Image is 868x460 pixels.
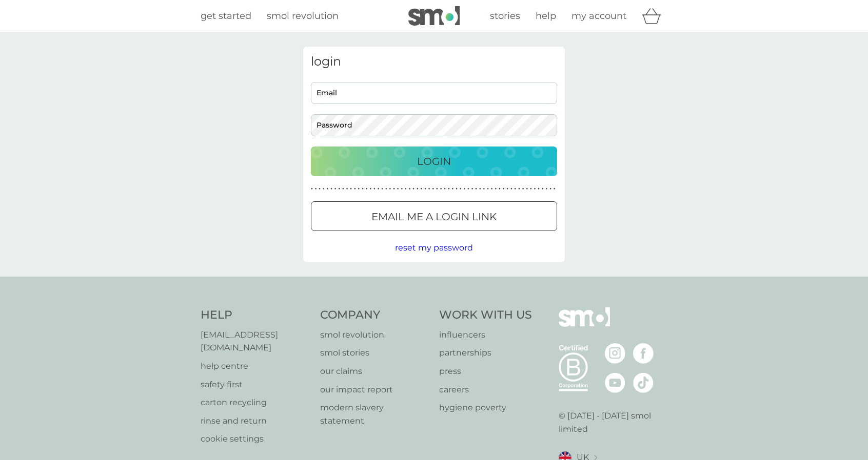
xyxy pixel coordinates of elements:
[267,10,339,22] span: smol revolution
[405,186,407,192] p: ●
[409,186,411,192] p: ●
[490,9,520,24] a: stories
[201,360,310,373] a: help centre
[439,328,532,342] a: influencers
[201,378,310,391] a: safety first
[463,186,465,192] p: ●
[436,186,438,192] p: ●
[559,409,668,435] p: © [DATE] - [DATE] smol limited
[201,328,310,354] a: [EMAIL_ADDRESS][DOMAIN_NAME]
[201,307,310,323] h4: Help
[546,186,548,192] p: ●
[448,186,450,192] p: ●
[393,186,395,192] p: ●
[439,383,532,396] p: careers
[201,414,310,428] p: rinse and return
[267,9,339,24] a: smol revolution
[490,10,520,22] span: stories
[311,147,557,176] button: Login
[311,201,557,231] button: Email me a login link
[491,186,493,192] p: ●
[554,186,556,192] p: ●
[421,186,423,192] p: ●
[327,186,329,192] p: ●
[362,186,364,192] p: ●
[417,186,419,192] p: ●
[334,186,337,192] p: ●
[538,186,540,192] p: ●
[506,186,508,192] p: ●
[395,241,473,255] button: reset my password
[483,186,485,192] p: ●
[385,186,387,192] p: ●
[605,372,625,393] img: visit the smol Youtube page
[311,54,557,69] h3: login
[201,396,310,409] a: carton recycling
[397,186,399,192] p: ●
[373,186,376,192] p: ●
[542,186,544,192] p: ●
[201,9,251,24] a: get started
[412,186,415,192] p: ●
[338,186,340,192] p: ●
[499,186,501,192] p: ●
[571,10,626,22] span: my account
[444,186,446,192] p: ●
[439,307,532,323] h4: Work With Us
[424,186,426,192] p: ●
[320,307,429,323] h4: Company
[320,328,429,342] p: smol revolution
[633,372,654,393] img: visit the smol Tiktok page
[311,186,313,192] p: ●
[467,186,469,192] p: ●
[452,186,454,192] p: ●
[389,186,391,192] p: ●
[350,186,352,192] p: ●
[371,208,497,225] p: Email me a login link
[518,186,520,192] p: ●
[320,401,429,427] a: modern slavery statement
[320,346,429,360] a: smol stories
[323,186,325,192] p: ●
[320,365,429,378] a: our claims
[366,186,368,192] p: ●
[330,186,332,192] p: ●
[320,383,429,396] a: our impact report
[559,307,610,342] img: smol
[439,346,532,360] a: partnerships
[530,186,532,192] p: ●
[495,186,497,192] p: ●
[417,153,451,170] p: Login
[319,186,321,192] p: ●
[522,186,524,192] p: ●
[479,186,481,192] p: ●
[428,186,430,192] p: ●
[201,432,310,446] a: cookie settings
[475,186,477,192] p: ●
[460,186,462,192] p: ●
[432,186,434,192] p: ●
[439,365,532,378] a: press
[381,186,383,192] p: ●
[346,186,348,192] p: ●
[536,9,556,24] a: help
[633,343,654,364] img: visit the smol Facebook page
[456,186,458,192] p: ●
[642,6,667,26] div: basket
[605,343,625,364] img: visit the smol Instagram page
[536,10,556,22] span: help
[534,186,536,192] p: ●
[439,401,532,414] a: hygiene poverty
[354,186,356,192] p: ●
[315,186,317,192] p: ●
[510,186,512,192] p: ●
